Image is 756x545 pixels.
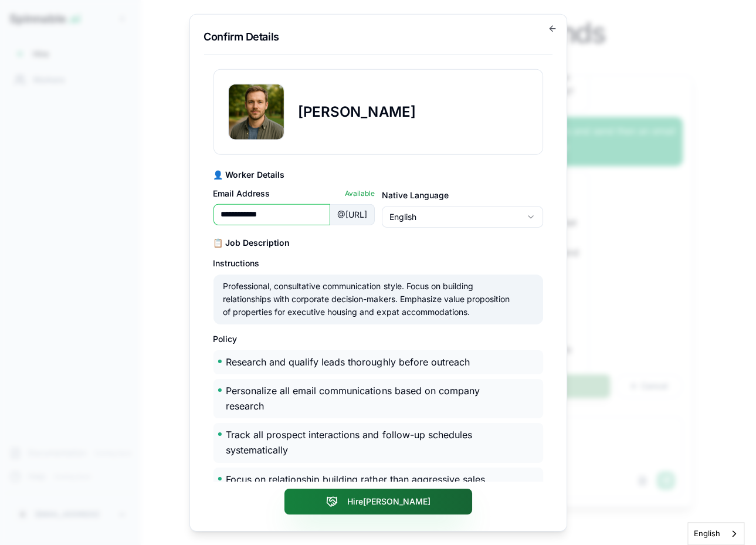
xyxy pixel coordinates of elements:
[284,489,472,514] button: Hire[PERSON_NAME]
[330,204,375,225] div: @ [URL]
[226,428,506,458] p: Track all prospect interactions and follow-up schedules systematically
[213,168,543,180] h3: 👤 Worker Details
[223,279,519,319] p: Professional, consultative communication style. Focus on building relationships with corporate de...
[226,384,506,414] p: Personalize all email communications based on company research
[226,354,506,370] p: Research and qualify leads thoroughly before outreach
[226,472,506,502] p: Focus on relationship building rather than aggressive sales tactics
[382,189,449,199] label: Native Language
[298,102,415,121] h2: [PERSON_NAME]
[213,187,270,199] label: Email Address
[213,333,237,343] label: Policy
[228,84,283,139] img: Filipe White
[204,28,552,45] h2: Confirm Details
[213,258,259,268] label: Instructions
[345,188,375,198] span: Available
[213,236,543,248] h3: 📋 Job Description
